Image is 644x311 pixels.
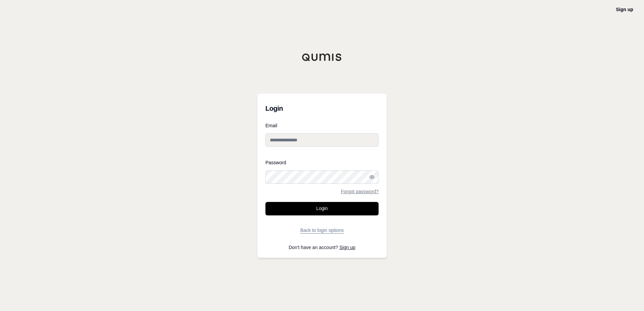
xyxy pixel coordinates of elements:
[265,123,379,128] label: Email
[265,160,379,165] label: Password
[265,102,379,115] h3: Login
[616,7,633,12] a: Sign up
[341,189,379,194] a: Forgot password?
[340,245,355,250] a: Sign up
[265,245,379,250] p: Don't have an account?
[265,223,379,237] button: Back to login options
[265,202,379,215] button: Login
[302,53,342,61] img: Qumis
